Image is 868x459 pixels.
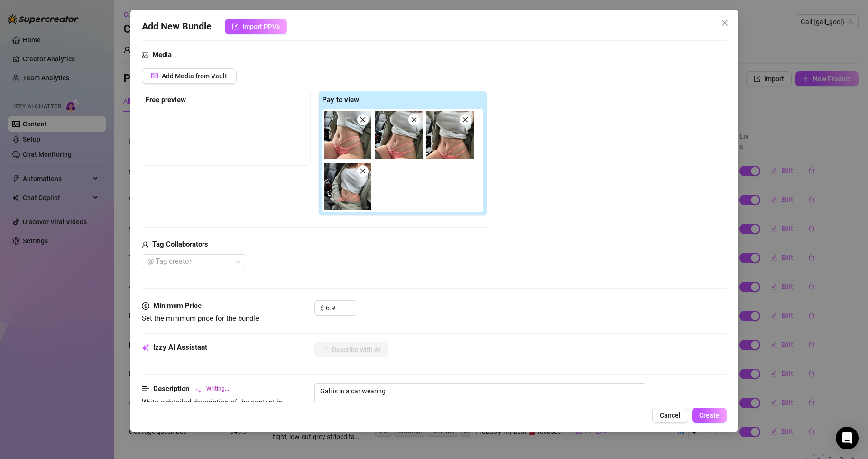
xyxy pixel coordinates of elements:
[315,384,646,398] textarea: Gali is in a car wearing
[142,383,149,395] span: align-left
[375,111,423,159] img: media
[225,19,287,34] button: Import PPVs
[717,19,732,27] span: Close
[721,19,729,27] span: close
[360,116,366,123] span: close
[206,384,229,393] span: Writing...
[142,300,149,312] span: dollar
[462,116,469,123] span: close
[322,96,359,104] strong: Pay to view
[324,111,371,159] img: media
[142,19,212,34] span: Add New Bundle
[652,408,688,423] button: Cancel
[232,23,239,30] span: import
[146,96,186,104] strong: Free preview
[152,240,208,249] strong: Tag Collaborators
[142,314,259,323] span: Set the minimum price for the bundle
[142,68,237,84] button: Add Media from Vault
[699,411,720,419] span: Create
[692,408,727,423] button: Create
[153,343,207,352] strong: Izzy AI Assistant
[142,398,283,451] span: Write a detailed description of the content in a few sentences. Avoid vague or implied descriptio...
[360,168,366,174] span: close
[151,72,158,79] span: picture
[314,342,388,357] button: Describe with AI
[153,301,202,310] strong: Minimum Price
[411,116,417,123] span: close
[152,50,172,59] strong: Media
[153,384,189,393] strong: Description
[836,427,859,449] div: Open Intercom Messenger
[142,239,148,250] span: user
[162,72,227,80] span: Add Media from Vault
[324,163,371,210] img: media
[242,23,280,30] span: Import PPVs
[426,111,474,159] img: media
[660,411,681,419] span: Cancel
[142,49,148,61] span: picture
[717,15,732,30] button: Close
